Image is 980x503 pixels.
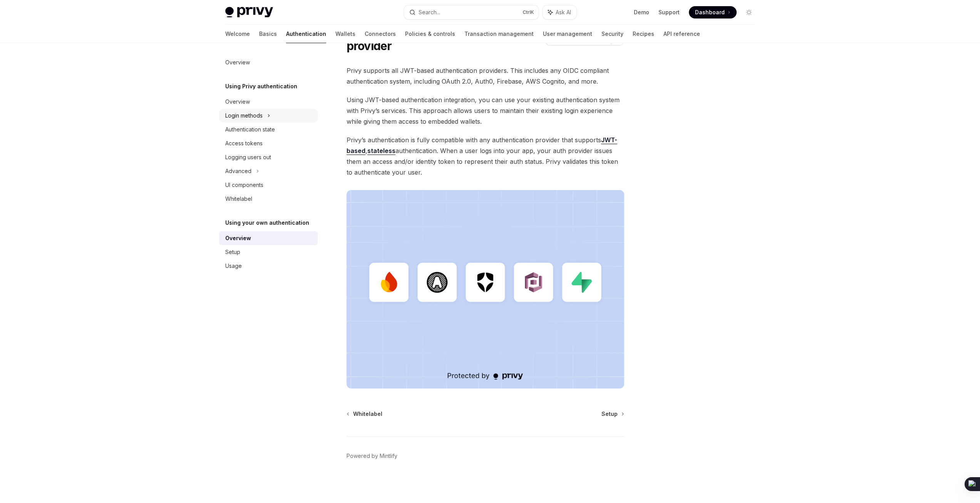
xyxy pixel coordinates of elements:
div: Logging users out [225,153,271,162]
a: Welcome [225,25,250,43]
h5: Using your own authentication [225,218,309,227]
div: UI components [225,180,263,190]
a: Wallets [335,25,355,43]
div: Usage [225,261,242,271]
div: Overview [225,97,250,106]
a: Logging users out [219,150,318,164]
span: Dashboard [695,8,725,16]
div: Setup [225,247,240,257]
button: Toggle dark mode [743,6,755,19]
a: Recipes [633,25,654,43]
a: Powered by Mintlify [347,452,397,460]
span: Setup [601,410,618,418]
div: Authentication state [225,125,275,134]
span: Using JWT-based authentication integration, you can use your existing authentication system with ... [347,94,624,127]
a: Overview [219,95,318,109]
div: Overview [225,58,250,67]
span: Ask AI [556,8,571,16]
a: Overview [219,56,318,69]
div: Whitelabel [225,194,252,204]
div: Login methods [225,111,263,120]
a: Access tokens [219,136,318,150]
a: Setup [219,245,318,259]
a: Policies & controls [405,25,455,43]
a: Authentication [286,25,326,43]
span: Privy supports all JWT-based authentication providers. This includes any OIDC compliant authentic... [347,65,624,87]
a: Demo [634,8,649,16]
a: Connectors [365,25,396,43]
div: Search... [419,8,440,17]
a: API reference [663,25,700,43]
a: stateless [367,147,395,155]
div: Access tokens [225,139,263,148]
a: Authentication state [219,123,318,136]
button: Ask AI [543,5,576,19]
a: Security [601,25,623,43]
a: Whitelabel [347,410,382,418]
span: Whitelabel [353,410,382,418]
a: Transaction management [464,25,534,43]
a: Support [658,8,680,16]
span: Privy’s authentication is fully compatible with any authentication provider that supports , authe... [347,135,624,178]
a: User management [543,25,592,43]
a: UI components [219,178,318,192]
a: Basics [259,25,277,43]
img: light logo [225,7,273,18]
a: Whitelabel [219,192,318,206]
a: Usage [219,259,318,273]
span: Ctrl K [523,9,534,15]
button: Search...CtrlK [404,5,539,19]
div: Advanced [225,167,251,176]
div: Overview [225,234,251,243]
h5: Using Privy authentication [225,82,297,91]
a: Dashboard [689,6,737,19]
a: Setup [601,410,623,418]
a: Overview [219,231,318,245]
img: JWT-based auth splash [347,190,624,389]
